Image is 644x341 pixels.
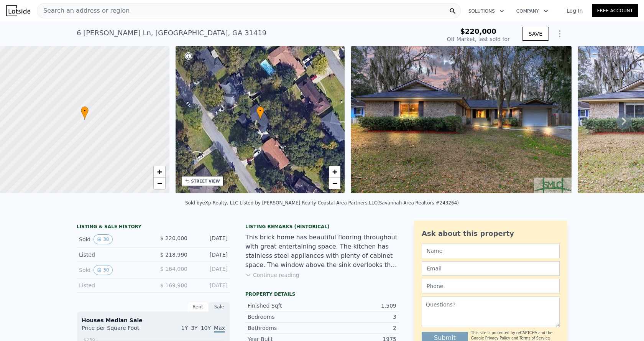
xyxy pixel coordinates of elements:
div: 6 [PERSON_NAME] Ln , [GEOGRAPHIC_DATA] , GA 31419 [77,28,266,38]
input: Email [422,261,560,276]
a: Log In [557,7,592,15]
input: Phone [422,279,560,293]
div: Listed by [PERSON_NAME] Realty Coastal Area Partners,LLC (Savannah Area Realtors #243264) [240,200,459,206]
span: Max [214,325,225,333]
div: 3 [322,313,396,321]
div: Price per Square Foot [82,324,153,336]
span: − [157,178,162,188]
span: • [256,107,264,114]
div: Finished Sqft [248,302,322,310]
button: Company [510,4,554,18]
div: Listed [79,251,147,259]
div: Listed [79,282,147,289]
a: Zoom out [154,178,165,189]
div: Sold [79,234,147,244]
div: Houses Median Sale [82,316,225,324]
span: • [81,107,89,114]
button: Solutions [462,4,510,18]
a: Zoom in [329,166,340,178]
img: Lotside [6,5,30,16]
div: Property details [245,291,399,297]
button: View historical data [94,265,112,275]
div: Sale [209,302,230,312]
a: Terms of Service [519,336,550,340]
span: 3Y [191,325,197,331]
div: 1,509 [322,302,396,310]
button: View historical data [94,234,112,244]
div: Sold by eXp Realty, LLC . [185,200,240,206]
span: $ 164,000 [160,266,187,272]
div: [DATE] [194,234,228,244]
button: SAVE [522,27,549,41]
div: Bathrooms [248,324,322,332]
a: Privacy Policy [485,336,510,340]
div: [DATE] [194,265,228,275]
span: $ 169,900 [160,282,187,288]
a: Zoom in [154,166,165,178]
div: Bedrooms [248,313,322,321]
span: 1Y [181,325,188,331]
div: Sold [79,265,147,275]
div: • [81,106,89,120]
div: [DATE] [194,251,228,259]
span: + [157,167,162,176]
div: Listing Remarks (Historical) [245,224,399,230]
span: Search an address or region [37,6,130,15]
a: Zoom out [329,178,340,189]
span: $220,000 [460,27,496,35]
span: + [332,167,337,176]
div: [DATE] [194,282,228,289]
div: LISTING & SALE HISTORY [77,224,230,231]
span: $ 220,000 [160,235,187,241]
span: 10Y [201,325,211,331]
input: Name [422,244,560,258]
div: Off Market, last sold for [447,35,510,43]
div: • [256,106,264,120]
span: $ 218,990 [160,252,187,258]
div: This brick home has beautiful flooring throughout with great entertaining space. The kitchen has ... [245,233,399,270]
div: STREET VIEW [191,178,220,184]
div: 2 [322,324,396,332]
img: Sale: 10474929 Parcel: 18495429 [351,46,572,193]
div: Rent [187,302,209,312]
a: Free Account [592,4,638,17]
button: Continue reading [245,271,299,279]
div: Ask about this property [422,228,560,239]
button: Show Options [552,26,567,41]
span: − [332,178,337,188]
